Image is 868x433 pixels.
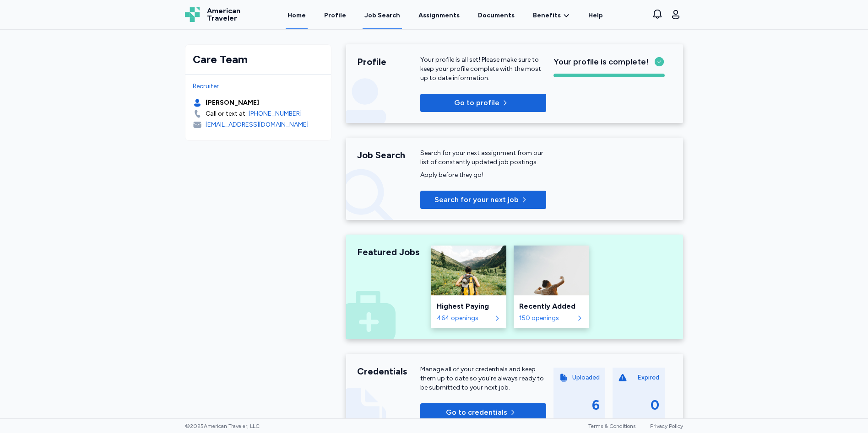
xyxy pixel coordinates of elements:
a: Terms & Conditions [588,423,635,429]
div: Profile [357,55,420,68]
button: Search for your next job [420,191,546,209]
div: Highest Paying [437,301,501,312]
div: Recruiter [193,82,324,91]
div: Job Search [357,149,420,161]
div: Apply before they go! [420,171,546,180]
div: Credentials [357,365,420,378]
span: Go to profile [454,97,499,108]
div: Featured Jobs [357,246,420,258]
div: Call or text at: [206,109,247,118]
span: © 2025 American Traveler, LLC [185,422,260,430]
div: Search for your next assignment from our list of constantly updated job postings. [420,149,546,167]
span: American Traveler [207,7,240,22]
div: Your profile is all set! Please make sure to keep your profile complete with the most up to date ... [420,55,546,83]
img: Logo [185,7,200,22]
div: 6 [592,397,600,413]
a: Highest PayingHighest Paying464 openings [431,246,506,328]
a: Privacy Policy [650,423,683,429]
div: Expired [637,373,659,382]
img: Highest Paying [431,246,506,295]
a: [PHONE_NUMBER] [249,109,302,118]
div: [EMAIL_ADDRESS][DOMAIN_NAME] [206,120,309,129]
div: Care Team [193,52,324,67]
a: Job Search [363,1,402,29]
button: Go to credentials [420,403,546,422]
a: Benefits [533,11,570,20]
span: Go to credentials [446,407,507,418]
div: 150 openings [519,314,574,323]
span: Search for your next job [434,194,519,205]
span: Your profile is complete! [553,55,649,68]
div: 0 [651,397,659,413]
img: Recently Added [514,246,589,295]
div: 464 openings [437,314,492,323]
div: [PERSON_NAME] [206,98,259,107]
a: Home [286,1,308,29]
div: Recently Added [519,301,583,312]
div: Uploaded [572,373,600,382]
div: Job Search [364,11,400,20]
a: Recently AddedRecently Added150 openings [514,246,589,328]
span: Benefits [533,11,561,20]
button: Go to profile [420,94,546,112]
div: Manage all of your credentials and keep them up to date so you’re always ready to be submitted to... [420,365,546,392]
